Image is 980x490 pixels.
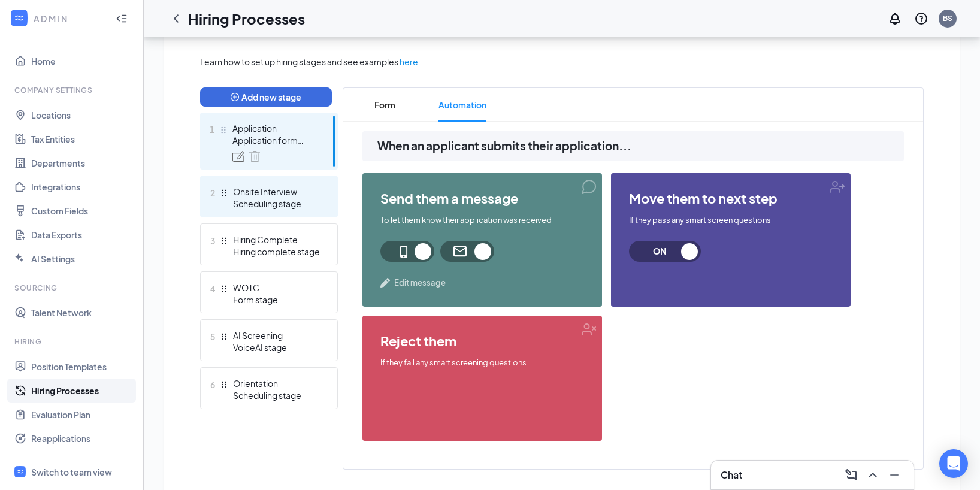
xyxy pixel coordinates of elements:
[210,282,215,296] span: 4
[842,465,861,485] button: ComposeMessage
[31,151,134,175] a: Departments
[13,12,25,24] svg: WorkstreamLogo
[400,55,418,68] a: here
[31,49,134,73] a: Home
[885,465,904,485] button: Minimize
[629,214,833,226] div: If they pass any smart screen questions
[31,379,134,403] a: Hiring Processes
[31,247,134,271] a: AI Settings
[939,449,968,478] div: Open Intercom Messenger
[220,237,228,245] svg: Drag
[233,186,320,198] div: Onsite Interview
[380,357,584,368] div: If they fail any smart screening questions
[210,234,215,248] span: 3
[394,277,446,289] span: Edit message
[210,122,214,137] span: 1
[233,329,320,341] div: AI Screening
[233,341,320,353] div: VoiceAI stage
[233,234,320,246] div: Hiring Complete
[210,329,215,344] span: 5
[232,134,320,146] div: Application form stage
[629,191,833,205] span: move them to next step
[210,377,215,392] span: 6
[231,93,239,101] span: plus-circle
[943,13,952,23] div: BS
[374,88,395,122] span: Form
[210,186,215,200] span: 2
[233,389,320,401] div: Scheduling stage
[233,294,320,306] div: Form stage
[31,466,112,478] div: Switch to team view
[16,468,24,476] svg: WorkstreamLogo
[233,198,320,210] div: Scheduling stage
[233,282,320,294] div: WOTC
[169,11,183,26] svg: ChevronLeft
[377,137,904,155] span: When an applicant submits their application...
[844,468,858,482] svg: ComposeMessage
[31,175,134,199] a: Integrations
[34,13,105,25] div: ADMIN
[633,241,686,262] span: ON
[14,337,131,347] div: Hiring
[233,377,320,389] div: Orientation
[14,283,131,293] div: Sourcing
[200,87,332,107] button: plus-circleAdd new stage
[220,332,228,341] svg: Drag
[220,189,228,197] svg: Drag
[14,85,131,95] div: Company Settings
[31,427,134,450] a: Reapplications
[31,301,134,325] a: Talent Network
[721,468,742,482] h3: Chat
[380,214,584,226] div: To let them know their application was received
[438,88,486,122] span: Automation
[31,355,134,379] a: Position Templates
[866,468,880,482] svg: ChevronUp
[380,191,584,205] span: send them a message
[31,223,134,247] a: Data Exports
[31,199,134,223] a: Custom Fields
[220,285,228,293] svg: Drag
[219,126,228,134] svg: Drag
[200,55,398,68] span: Learn how to set up hiring stages and see examples
[31,127,134,151] a: Tax Entities
[31,103,134,127] a: Locations
[887,468,902,482] svg: Minimize
[220,380,228,389] svg: Drag
[188,8,305,29] h1: Hiring Processes
[914,11,928,26] svg: QuestionInfo
[31,403,134,427] a: Evaluation Plan
[233,246,320,258] div: Hiring complete stage
[888,11,902,26] svg: Notifications
[232,122,320,134] div: Application
[116,13,128,25] svg: Collapse
[863,465,882,485] button: ChevronUp
[380,334,584,348] span: reject them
